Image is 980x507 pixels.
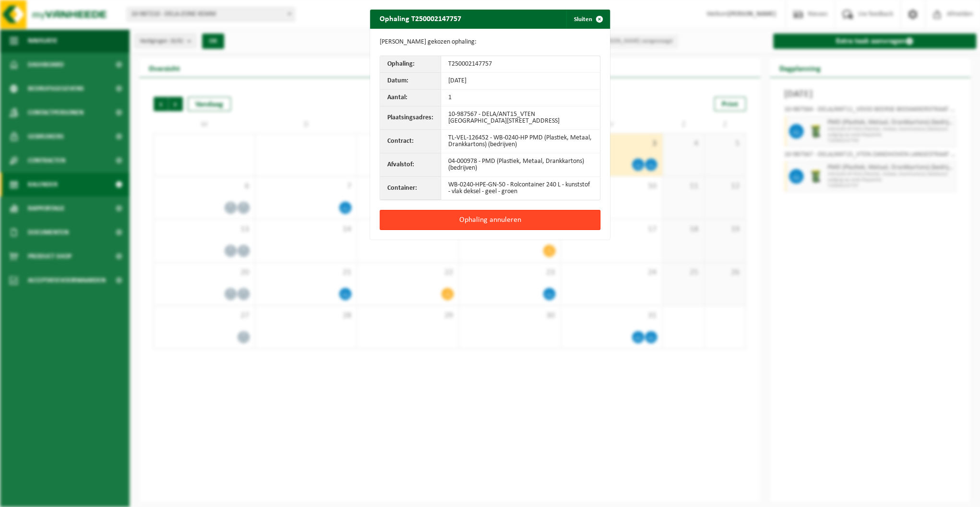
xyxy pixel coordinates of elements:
[370,10,471,28] h2: Ophaling T250002147757
[380,177,441,200] th: Container:
[380,130,441,153] th: Contract:
[441,130,600,153] td: TL-VEL-126452 - WB-0240-HP PMD (Plastiek, Metaal, Drankkartons) (bedrijven)
[380,38,600,46] p: [PERSON_NAME] gekozen ophaling:
[380,56,441,73] th: Ophaling:
[566,10,609,29] button: Sluiten
[380,90,441,106] th: Aantal:
[441,177,600,200] td: WB-0240-HPE-GN-50 - Rolcontainer 240 L - kunststof - vlak deksel - geel - groen
[441,56,600,73] td: T250002147757
[380,73,441,90] th: Datum:
[380,153,441,177] th: Afvalstof:
[380,210,600,230] button: Ophaling annuleren
[441,106,600,130] td: 10-987567 - DELA/ANT15_VTEN [GEOGRAPHIC_DATA][STREET_ADDRESS]
[441,73,600,90] td: [DATE]
[441,153,600,177] td: 04-000978 - PMD (Plastiek, Metaal, Drankkartons) (bedrijven)
[441,90,600,106] td: 1
[380,106,441,130] th: Plaatsingsadres:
